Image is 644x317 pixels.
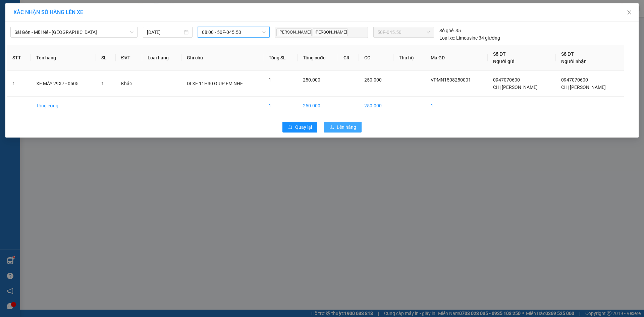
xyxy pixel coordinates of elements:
span: Số ĐT [493,51,506,57]
th: Tên hàng [31,45,96,71]
span: Số ĐT [561,51,574,57]
span: DI XE 11H30 GIUP EM NHE [187,81,243,86]
th: Thu hộ [393,45,425,71]
div: Limousine 34 giường [439,34,500,42]
td: 250.000 [298,97,338,115]
span: Người nhận [561,59,587,64]
span: 250.000 [303,77,320,83]
th: CC [359,45,393,71]
span: CHỊ [PERSON_NAME] [561,85,606,90]
span: 1 [269,77,271,83]
div: 35 [439,27,461,34]
span: [PERSON_NAME] [276,29,312,36]
td: 1 [425,97,488,115]
span: Số ghế: [439,27,454,34]
th: Tổng SL [263,45,298,71]
td: Tổng cộng [31,97,96,115]
button: Close [620,3,639,22]
span: rollback [288,125,292,130]
th: Loại hàng [142,45,181,71]
span: 50F-045.50 [377,27,430,37]
span: Người gửi [493,59,515,64]
td: 250.000 [359,97,393,115]
td: 1 [7,71,31,97]
span: 08:00 - 50F-045.50 [202,27,266,37]
th: CR [338,45,359,71]
span: Sài Gòn - Mũi Né - Nha Trang [14,27,133,37]
th: Mã GD [425,45,488,71]
td: XE MÁY 29X7 - 0505 [31,71,96,97]
th: Tổng cước [298,45,338,71]
span: 1 [101,81,104,86]
span: Loại xe: [439,34,455,42]
th: SL [96,45,116,71]
span: CHỊ [PERSON_NAME] [493,85,538,90]
td: 1 [263,97,298,115]
span: XÁC NHẬN SỐ HÀNG LÊN XE [13,9,83,15]
span: upload [329,125,334,130]
th: ĐVT [116,45,142,71]
button: rollbackQuay lại [282,122,317,133]
span: 0947070600 [561,77,588,83]
span: 0947070600 [493,77,520,83]
span: VPMN1508250001 [431,77,471,83]
span: Quay lại [295,123,312,131]
span: 250.000 [364,77,382,83]
td: Khác [116,71,142,97]
button: uploadLên hàng [324,122,362,133]
span: [PERSON_NAME] [313,29,348,36]
input: 15/08/2025 [147,29,182,36]
span: close [627,10,632,15]
th: Ghi chú [181,45,263,71]
th: STT [7,45,31,71]
span: Lên hàng [337,123,356,131]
